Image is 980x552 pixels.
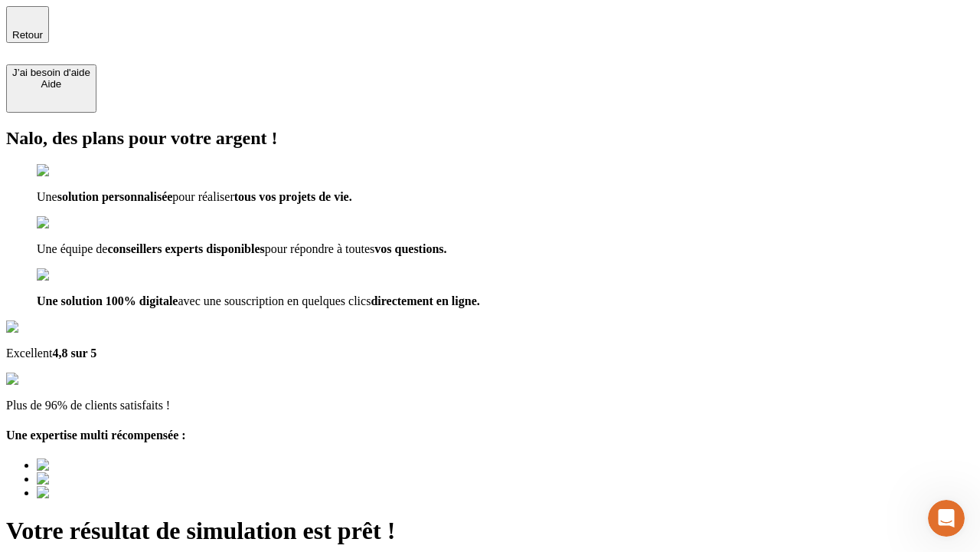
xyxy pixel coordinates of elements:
[37,190,57,203] span: Une
[37,458,178,472] img: Best savings advice award
[37,294,178,307] span: Une solution 100% digitale
[6,64,96,113] button: J’ai besoin d'aideAide
[6,373,82,386] img: reviews stars
[37,216,103,230] img: checkmark
[371,294,479,307] span: directement en ligne.
[6,429,974,442] h4: Une expertise multi récompensée :
[6,347,52,360] span: Excellent
[37,486,178,500] img: Best savings advice award
[374,242,446,255] span: vos questions.
[178,294,371,307] span: avec une souscription en quelques clics
[6,128,974,149] h2: Nalo, des plans pour votre argent !
[172,190,234,203] span: pour réaliser
[928,500,965,537] iframe: Intercom live chat
[37,164,103,178] img: checkmark
[107,242,264,255] span: conseillers experts disponibles
[6,6,49,43] button: Retour
[37,472,178,486] img: Best savings advice award
[12,67,90,78] div: J’ai besoin d'aide
[12,29,43,41] span: Retour
[234,190,352,203] span: tous vos projets de vie.
[12,78,90,90] div: Aide
[6,517,974,545] h1: Votre résultat de simulation est prêt !
[265,242,375,255] span: pour répondre à toutes
[52,347,96,360] span: 4,8 sur 5
[57,190,173,203] span: solution personnalisée
[37,268,103,282] img: checkmark
[6,399,974,412] p: Plus de 96% de clients satisfaits !
[6,320,95,334] img: Google Review
[37,242,107,255] span: Une équipe de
